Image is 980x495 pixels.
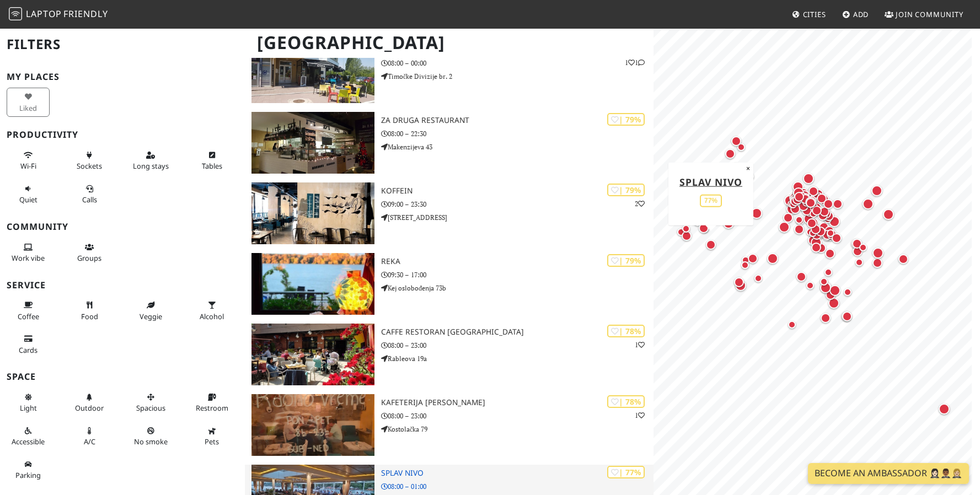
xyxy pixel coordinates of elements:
[801,171,816,186] div: Map marker
[7,130,238,140] h3: Productivity
[808,222,823,236] div: Map marker
[77,161,102,171] span: Power sockets
[792,213,806,227] div: Map marker
[7,280,238,290] h3: Service
[811,187,826,201] div: Map marker
[841,286,854,299] div: Map marker
[635,340,645,350] p: 1
[808,463,969,484] a: Become an Ambassador 🤵🏻‍♀️🤵🏾‍♂️🤵🏼‍♀️
[797,188,812,202] div: Map marker
[790,192,805,207] div: Map marker
[190,146,233,175] button: Tables
[896,252,911,266] div: Map marker
[251,324,374,385] img: Caffe Restoran Amsterdam
[804,279,817,292] div: Map marker
[784,201,800,217] div: Map marker
[805,193,819,208] div: Map marker
[77,253,101,263] span: Group tables
[190,422,233,451] button: Pets
[790,179,806,195] div: Map marker
[820,228,834,242] div: Map marker
[15,470,41,480] span: Parking
[856,241,870,254] div: Map marker
[129,296,172,325] button: Veggie
[133,161,169,171] span: Long stays
[697,221,711,235] div: Map marker
[140,311,162,321] span: Veggie
[814,241,828,255] div: Map marker
[7,330,50,359] button: Cards
[788,194,802,208] div: Map marker
[381,411,654,421] p: 08:00 – 23:00
[765,251,780,266] div: Map marker
[190,296,233,325] button: Alcohol
[820,230,833,244] div: Map marker
[129,146,172,175] button: Long stays
[823,246,837,261] div: Map marker
[790,188,806,203] div: Map marker
[251,394,374,456] img: Kafeterija Mlin Voždovac
[381,116,654,125] h3: Za Druga Restaurant
[196,403,228,413] span: Restroom
[7,455,50,485] button: Parking
[635,198,645,209] p: 2
[63,8,108,20] span: Friendly
[679,229,694,243] div: Map marker
[68,238,111,267] button: Groups
[381,257,654,266] h3: Reka
[20,403,37,413] span: Natural light
[788,192,803,207] div: Map marker
[810,223,823,236] div: Map marker
[721,216,736,231] div: Map marker
[808,235,824,250] div: Map marker
[838,4,874,24] a: Add
[936,401,952,417] div: Map marker
[740,186,754,200] div: Map marker
[18,311,39,321] span: Coffee
[7,146,50,175] button: Wi-Fi
[738,259,752,272] div: Map marker
[804,196,818,210] div: Map marker
[810,228,824,242] div: Map marker
[817,205,832,219] div: Map marker
[808,189,822,202] div: Map marker
[245,182,653,244] a: Koffein | 79% 2 Koffein 09:00 – 23:30 [STREET_ADDRESS]
[785,197,798,211] div: Map marker
[824,227,837,240] div: Map marker
[795,190,809,204] div: Map marker
[806,184,821,198] div: Map marker
[381,199,654,209] p: 09:00 – 23:30
[381,327,654,337] h3: Caffe Restoran [GEOGRAPHIC_DATA]
[7,388,50,417] button: Light
[381,128,654,139] p: 08:00 – 22:30
[381,469,654,478] h3: Splav NIVO
[782,193,797,208] div: Map marker
[812,190,826,203] div: Map marker
[800,203,814,218] div: Map marker
[245,324,653,385] a: Caffe Restoran Amsterdam | 78% 1 Caffe Restoran [GEOGRAPHIC_DATA] 08:00 – 23:00 Rableova 19a
[704,238,718,252] div: Map marker
[19,345,38,355] span: Credit cards
[869,183,885,198] div: Map marker
[881,207,896,222] div: Map marker
[818,206,833,221] div: Map marker
[381,212,654,223] p: [STREET_ADDRESS]
[749,206,764,221] div: Map marker
[68,146,111,175] button: Sockets
[806,227,820,240] div: Map marker
[781,211,795,225] div: Map marker
[245,253,653,315] a: Reka | 79% Reka 09:30 – 17:00 Kej oslobođenja 73b
[788,4,831,24] a: Cities
[821,213,834,226] div: Map marker
[7,422,50,451] button: Accessible
[850,244,865,259] div: Map marker
[798,191,812,205] div: Map marker
[9,7,22,20] img: LaptopFriendly
[723,147,737,161] div: Map marker
[81,311,98,321] span: Food
[381,142,654,152] p: Makenzijeva 43
[190,388,233,417] button: Restroom
[818,311,833,325] div: Map marker
[68,296,111,325] button: Food
[202,161,222,171] span: Work-friendly tables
